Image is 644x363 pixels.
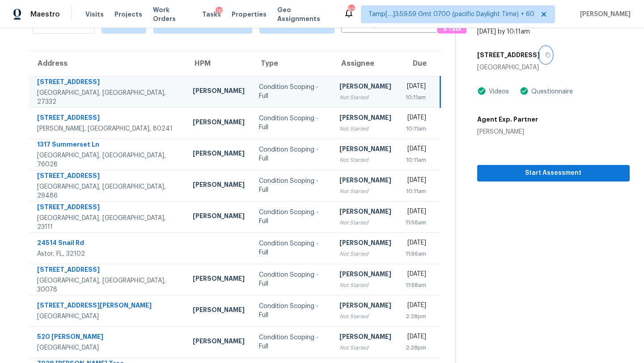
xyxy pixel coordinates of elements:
[406,270,427,281] div: [DATE]
[259,270,325,288] div: Condition Scoping - Full
[339,312,391,321] div: Not Started
[339,301,391,312] div: [PERSON_NAME]
[406,93,426,102] div: 10:11am
[406,176,427,187] div: [DATE]
[406,156,427,165] div: 10:11am
[193,180,245,191] div: [PERSON_NAME]
[259,333,325,351] div: Condition Scoping - Full
[477,165,630,181] button: Start Assessment
[339,343,391,352] div: Not Started
[339,93,391,102] div: Not Started
[339,249,391,258] div: Not Started
[339,270,391,281] div: [PERSON_NAME]
[29,51,186,76] th: Address
[37,238,178,249] div: 24514 Snail Rd
[339,144,391,156] div: [PERSON_NAME]
[193,211,245,223] div: [PERSON_NAME]
[252,51,332,76] th: Type
[37,171,178,182] div: [STREET_ADDRESS]
[339,187,391,196] div: Not Started
[193,118,245,129] div: [PERSON_NAME]
[259,177,325,194] div: Condition Scoping - Full
[406,187,427,196] div: 10:11am
[259,145,325,163] div: Condition Scoping - Full
[406,312,427,321] div: 2:28pm
[216,7,223,16] div: 16
[484,168,623,179] span: Start Assessment
[406,113,427,124] div: [DATE]
[477,86,486,96] img: Artifact Present Icon
[37,140,178,151] div: 1317 Summerset Ln
[477,51,540,59] h5: [STREET_ADDRESS]
[406,207,427,218] div: [DATE]
[398,51,441,76] th: Due
[153,5,191,23] span: Work Orders
[193,305,245,317] div: [PERSON_NAME]
[339,332,391,343] div: [PERSON_NAME]
[30,10,60,19] span: Maestro
[339,124,391,133] div: Not Started
[259,83,325,101] div: Condition Scoping - Full
[37,214,178,232] div: [GEOGRAPHIC_DATA], [GEOGRAPHIC_DATA], 23111
[477,27,530,36] div: [DATE] by 10:11am
[259,302,325,320] div: Condition Scoping - Full
[193,149,245,160] div: [PERSON_NAME]
[406,144,427,156] div: [DATE]
[406,343,427,352] div: 2:28pm
[37,151,178,169] div: [GEOGRAPHIC_DATA], [GEOGRAPHIC_DATA], 76028
[37,265,178,276] div: [STREET_ADDRESS]
[406,249,427,258] div: 11:56am
[37,332,178,343] div: 520 [PERSON_NAME]
[37,77,178,89] div: [STREET_ADDRESS]
[193,337,245,348] div: [PERSON_NAME]
[477,63,630,72] div: [GEOGRAPHIC_DATA]
[37,182,178,200] div: [GEOGRAPHIC_DATA], [GEOGRAPHIC_DATA], 29486
[193,274,245,285] div: [PERSON_NAME]
[37,312,178,321] div: [GEOGRAPHIC_DATA]
[348,5,354,14] div: 624
[37,113,178,124] div: [STREET_ADDRESS]
[339,113,391,124] div: [PERSON_NAME]
[406,218,427,227] div: 11:56am
[529,87,573,96] div: Questionnaire
[540,47,552,63] button: Copy Address
[406,301,427,312] div: [DATE]
[193,86,245,97] div: [PERSON_NAME]
[114,10,142,19] span: Projects
[37,89,178,106] div: [GEOGRAPHIC_DATA], [GEOGRAPHIC_DATA], 27332
[37,249,178,258] div: Astor, FL, 32102
[406,332,427,343] div: [DATE]
[339,82,391,93] div: [PERSON_NAME]
[406,281,427,290] div: 11:58am
[186,51,252,76] th: HPM
[339,218,391,227] div: Not Started
[232,10,267,19] span: Properties
[85,10,104,19] span: Visits
[438,15,466,34] button: Create a Task
[520,86,529,96] img: Artifact Present Icon
[339,176,391,187] div: [PERSON_NAME]
[339,156,391,165] div: Not Started
[37,124,178,133] div: [PERSON_NAME], [GEOGRAPHIC_DATA], 80241
[37,203,178,214] div: [STREET_ADDRESS]
[486,87,509,96] div: Videos
[339,238,391,249] div: [PERSON_NAME]
[576,10,631,19] span: [PERSON_NAME]
[202,11,221,17] span: Tasks
[477,115,538,124] h5: Agent Exp. Partner
[406,82,426,93] div: [DATE]
[37,301,178,312] div: [STREET_ADDRESS][PERSON_NAME]
[406,238,427,249] div: [DATE]
[37,276,178,294] div: [GEOGRAPHIC_DATA], [GEOGRAPHIC_DATA], 30078
[37,343,178,352] div: [GEOGRAPHIC_DATA]
[277,5,333,23] span: Geo Assignments
[406,124,427,133] div: 10:11am
[477,127,538,136] div: [PERSON_NAME]
[259,208,325,226] div: Condition Scoping - Full
[339,207,391,218] div: [PERSON_NAME]
[339,281,391,290] div: Not Started
[332,51,398,76] th: Assignee
[259,239,325,257] div: Condition Scoping - Full
[259,114,325,132] div: Condition Scoping - Full
[369,10,534,19] span: Tamp[…]3:59:59 Gmt 0700 (pacific Daylight Time) + 60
